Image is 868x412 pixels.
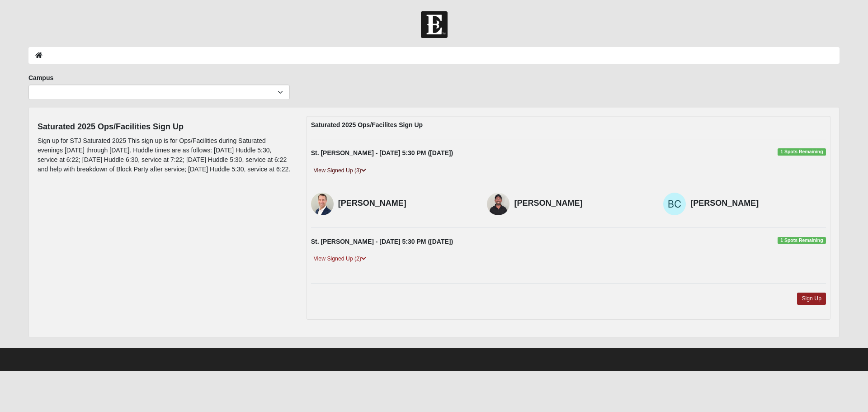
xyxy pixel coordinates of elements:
[778,148,826,156] span: 1 Spots Remaining
[338,199,474,208] h4: [PERSON_NAME]
[421,11,448,38] img: Church of Eleven22 Logo
[797,293,826,305] a: Sign Up
[311,149,453,156] strong: St. [PERSON_NAME] - [DATE] 5:30 PM ([DATE])
[28,73,53,82] label: Campus
[311,238,453,245] strong: St. [PERSON_NAME] - [DATE] 5:30 PM ([DATE])
[487,193,509,215] img: Robert Peters
[311,166,369,175] a: View Signed Up (3)
[311,121,423,128] strong: Saturated 2025 Ops/Facilites Sign Up
[311,193,334,215] img: Jerry Holloway
[38,136,293,174] p: Sign up for STJ Saturated 2025 This sign up is for Ops/Facilities during Saturated evenings [DATE...
[778,237,826,244] span: 1 Spots Remaining
[514,199,650,208] h4: [PERSON_NAME]
[38,122,293,132] h4: Saturated 2025 Ops/Facilities Sign Up
[663,193,686,215] img: Brian Crawford
[311,254,369,264] a: View Signed Up (2)
[690,199,826,208] h4: [PERSON_NAME]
